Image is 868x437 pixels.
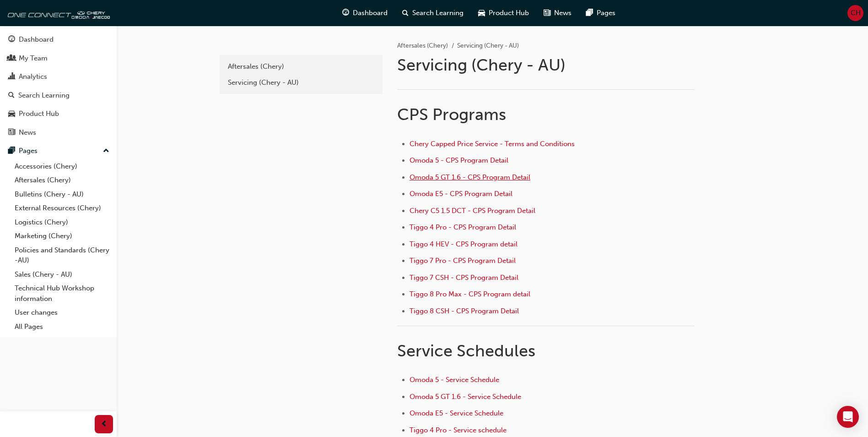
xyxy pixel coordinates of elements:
a: Tiggo 4 HEV - CPS Program detail [410,240,518,248]
img: oneconnect [5,4,110,22]
div: Dashboard [19,34,54,45]
span: people-icon [8,55,15,63]
button: Pages [4,142,113,159]
span: Dashboard [353,8,388,18]
a: Chery C5 1.5 DCT - CPS Program Detail [410,207,535,215]
a: Servicing (Chery - AU) [223,75,379,91]
a: Sales (Chery - AU) [11,268,113,282]
a: Chery Capped Price Service - Terms and Conditions [410,140,575,148]
a: Omoda 5 GT 1.6 - CPS Program Detail [410,173,530,181]
a: Aftersales (Chery) [11,173,113,187]
span: CH [851,8,861,18]
a: News [4,124,113,141]
div: My Team [19,53,48,64]
span: car-icon [478,7,485,19]
a: news-iconNews [536,4,579,22]
a: Aftersales (Chery) [223,59,379,75]
a: Omoda E5 - Service Schedule [410,409,503,417]
span: News [554,8,571,18]
a: Accessories (Chery) [11,159,113,174]
a: Omoda E5 - CPS Program Detail [410,190,512,198]
button: DashboardMy TeamAnalyticsSearch LearningProduct HubNews [4,29,113,142]
span: Pages [597,8,615,18]
a: Omoda 5 - Service Schedule [410,376,499,384]
span: guage-icon [8,36,15,44]
span: news-icon [544,7,550,19]
a: Logistics (Chery) [11,215,113,229]
a: search-iconSearch Learning [395,4,471,22]
h1: Servicing (Chery - AU) [397,55,697,75]
a: pages-iconPages [579,4,623,22]
a: Dashboard [4,31,113,48]
a: guage-iconDashboard [335,4,395,22]
span: up-icon [103,145,109,157]
div: Aftersales (Chery) [228,61,374,72]
a: Policies and Standards (Chery -AU) [11,243,113,268]
a: Omoda 5 - CPS Program Detail [410,156,508,164]
a: Omoda 5 GT 1.6 - Service Schedule [410,393,521,401]
a: Bulletins (Chery - AU) [11,187,113,202]
a: Tiggo 7 CSH - CPS Program Detail [410,273,518,282]
a: car-iconProduct Hub [471,4,536,22]
span: pages-icon [586,7,593,19]
div: Product Hub [19,109,59,119]
a: User changes [11,306,113,320]
span: guage-icon [342,7,349,19]
span: car-icon [8,110,15,118]
li: Servicing (Chery - AU) [457,41,519,51]
a: Tiggo 8 Pro Max - CPS Program detail [410,290,530,298]
div: Pages [19,146,38,156]
a: Technical Hub Workshop information [11,281,113,306]
span: news-icon [8,129,15,137]
div: Servicing (Chery - AU) [228,77,374,88]
button: CH [847,5,863,21]
span: pages-icon [8,147,15,155]
span: Service Schedules [397,341,535,361]
a: Tiggo 4 Pro - CPS Program Detail [410,223,516,231]
a: Product Hub [4,105,113,122]
div: Analytics [19,71,47,82]
a: Tiggo 7 Pro - CPS Program Detail [410,257,516,265]
a: Analytics [4,68,113,85]
a: Tiggo 4 Pro - Service schedule [410,426,507,434]
div: News [19,127,36,138]
a: Tiggo 8 CSH - CPS Program Detail [410,307,519,315]
span: chart-icon [8,73,15,81]
a: Aftersales (Chery) [397,42,448,49]
span: search-icon [8,92,15,100]
span: prev-icon [101,419,108,430]
a: Marketing (Chery) [11,229,113,243]
span: Product Hub [489,8,529,18]
span: search-icon [402,7,409,19]
div: Search Learning [18,90,70,101]
a: My Team [4,50,113,67]
a: Search Learning [4,87,113,104]
a: External Resources (Chery) [11,201,113,215]
div: Open Intercom Messenger [837,406,859,428]
a: All Pages [11,320,113,334]
span: CPS Programs [397,104,506,124]
span: Search Learning [412,8,464,18]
